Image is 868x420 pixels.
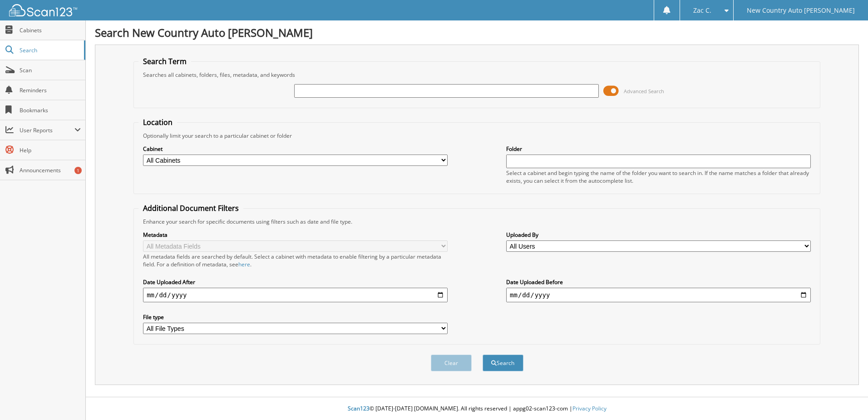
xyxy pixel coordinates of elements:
label: Metadata [143,231,448,239]
span: Advanced Search [624,88,664,95]
label: Uploaded By [506,231,811,239]
span: New Country Auto [PERSON_NAME] [747,8,855,13]
a: Privacy Policy [572,405,607,412]
div: Select a cabinet and begin typing the name of the folder you want to search in. If the name match... [506,169,811,185]
div: 1 [74,167,82,174]
span: Zac C. [693,8,711,13]
input: start [143,288,448,302]
label: Folder [506,145,811,153]
span: Search [20,46,79,54]
span: Cabinets [20,26,81,34]
label: Cabinet [143,145,448,153]
div: Optionally limit your search to a particular cabinet or folder [138,132,815,140]
label: Date Uploaded Before [506,278,811,286]
span: Help [20,146,81,154]
input: end [506,288,811,302]
label: Date Uploaded After [143,278,448,286]
span: User Reports [20,126,74,134]
a: here [238,260,250,268]
iframe: Chat Widget [823,376,868,420]
span: Reminders [20,86,81,94]
button: Clear [431,355,472,371]
span: Announcements [20,166,81,174]
button: Search [483,355,523,371]
legend: Location [138,117,177,127]
span: Scan [20,66,81,74]
div: Enhance your search for specific documents using filters such as date and file type. [138,218,815,225]
legend: Additional Document Filters [138,203,243,213]
label: File type [143,313,448,321]
legend: Search Term [138,56,191,66]
div: Searches all cabinets, folders, files, metadata, and keywords [138,71,815,79]
h1: Search New Country Auto [PERSON_NAME] [95,25,859,40]
div: © [DATE]-[DATE] [DOMAIN_NAME]. All rights reserved | appg02-scan123-com | [86,398,868,420]
img: scan123-logo-white.svg [9,4,77,16]
span: Scan123 [348,405,370,412]
div: All metadata fields are searched by default. Select a cabinet with metadata to enable filtering b... [143,253,448,268]
span: Bookmarks [20,106,81,114]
